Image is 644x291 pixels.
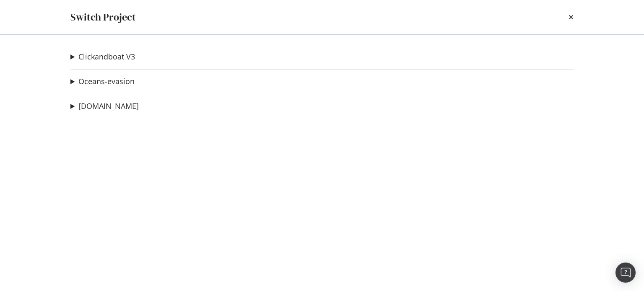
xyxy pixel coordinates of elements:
a: [DOMAIN_NAME] [78,102,139,111]
summary: [DOMAIN_NAME] [70,101,139,112]
summary: Clickandboat V3 [70,52,135,62]
div: times [569,10,574,24]
summary: Oceans-evasion [70,76,135,87]
div: Switch Project [70,10,136,24]
a: Clickandboat V3 [78,52,135,61]
div: Open Intercom Messenger [615,263,636,283]
a: Oceans-evasion [78,77,135,86]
